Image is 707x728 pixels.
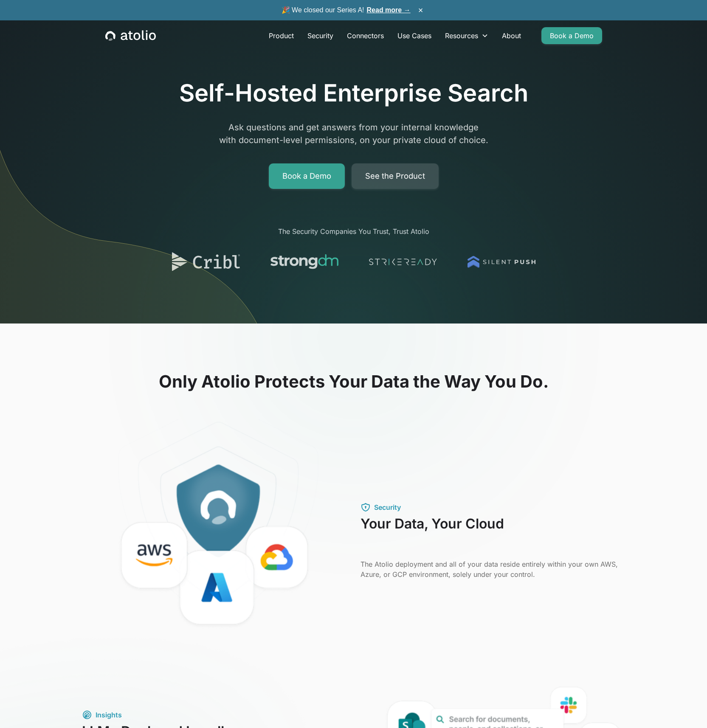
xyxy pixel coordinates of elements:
div: Resources [445,31,478,41]
a: See the Product [352,163,439,189]
img: logo [468,250,535,274]
a: Book a Demo [541,27,602,44]
iframe: Chat Widget [665,687,707,728]
a: Use Cases [391,27,438,44]
a: Product [262,27,301,44]
span: 🎉 We closed our Series A! [282,5,411,15]
a: Connectors [340,27,391,44]
div: Security [374,502,401,512]
a: Book a Demo [269,163,345,189]
h3: Your Data, Your Cloud [361,516,625,549]
a: Read more → [367,6,411,14]
img: logo [270,250,338,274]
p: Ask questions and get answers from your internal knowledge with document-level permissions, on yo... [191,121,517,146]
button: × [416,6,426,15]
p: The Atolio deployment and all of your data reside entirely within your own AWS, Azure, or GCP env... [361,559,625,579]
a: About [495,27,528,44]
img: logo [369,250,437,274]
a: home [105,30,156,41]
h1: Self-Hosted Enterprise Search [179,79,528,107]
a: Security [301,27,340,44]
h2: Only Atolio Protects Your Data the Way You Do. [82,371,625,392]
div: The Security Companies You Trust, Trust Atolio [163,226,544,236]
img: image [82,419,347,663]
div: Resources [438,27,495,44]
